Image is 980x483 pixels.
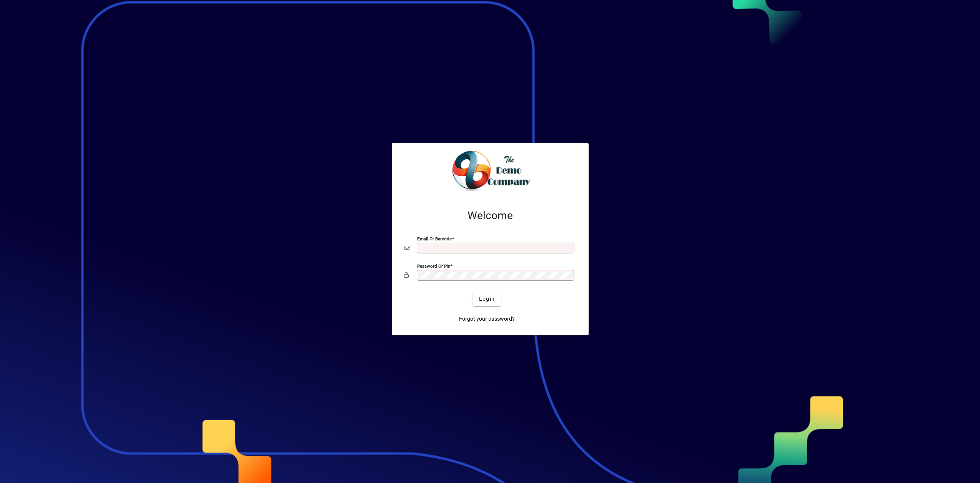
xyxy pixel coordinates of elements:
mat-label: Email or Barcode [417,236,452,241]
button: Login [473,292,501,306]
mat-label: Password or Pin [417,263,450,268]
h2: Welcome [404,209,576,222]
span: Login [479,295,495,303]
span: Forgot your password? [459,315,515,323]
a: Forgot your password? [456,312,518,326]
